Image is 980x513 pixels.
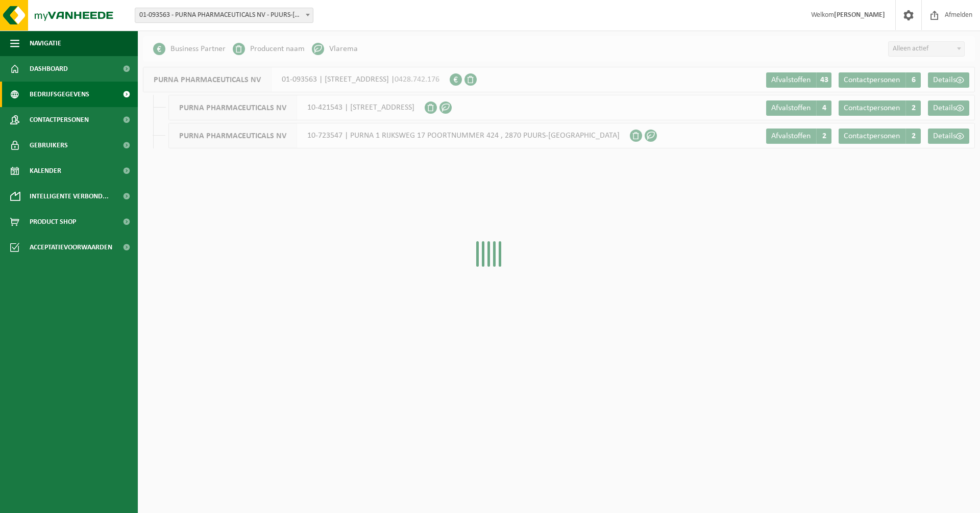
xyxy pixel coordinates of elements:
span: 43 [816,72,831,88]
span: Afvalstoffen [771,132,811,140]
span: Navigatie [30,31,61,56]
li: Business Partner [153,41,226,57]
span: 01-093563 - PURNA PHARMACEUTICALS NV - PUURS-SINT-AMANDS [135,8,313,22]
span: Contactpersonen [844,76,900,84]
span: Product Shop [30,209,76,235]
span: Details [933,104,956,112]
div: 01-093563 | [STREET_ADDRESS] | [143,67,450,92]
div: 10-421543 | [STREET_ADDRESS] [168,95,425,120]
span: Afvalstoffen [771,76,811,84]
span: 6 [905,72,921,88]
span: Contactpersonen [30,107,89,133]
span: Gebruikers [30,133,68,158]
span: 2 [905,100,921,116]
li: Producent naam [233,41,305,57]
a: Contactpersonen 2 [839,100,921,116]
span: Bedrijfsgegevens [30,82,89,107]
span: Dashboard [30,56,68,82]
span: Kalender [30,158,61,184]
span: PURNA PHARMACEUTICALS NV [143,67,272,92]
a: Details [928,100,969,116]
span: Acceptatievoorwaarden [30,235,112,260]
a: Details [928,129,969,144]
a: Afvalstoffen 43 [766,72,831,88]
span: 0428.742.176 [395,75,439,84]
span: Contactpersonen [844,132,900,140]
div: 10-723547 | PURNA 1 RIJKSWEG 17 POORTNUMMER 424 , 2870 PUURS-[GEOGRAPHIC_DATA] [168,123,630,148]
strong: [PERSON_NAME] [834,11,885,19]
span: 2 [905,129,921,144]
span: Intelligente verbond... [30,184,109,209]
span: Alleen actief [889,42,964,56]
a: Afvalstoffen 2 [766,129,831,144]
span: PURNA PHARMACEUTICALS NV [169,123,297,148]
li: Vlarema [312,41,358,57]
span: 2 [816,129,831,144]
span: Alleen actief [888,41,965,57]
a: Afvalstoffen 4 [766,100,831,116]
span: PURNA PHARMACEUTICALS NV [169,95,297,120]
a: Contactpersonen 6 [839,72,921,88]
span: 01-093563 - PURNA PHARMACEUTICALS NV - PUURS-SINT-AMANDS [135,8,313,23]
span: Contactpersonen [844,104,900,112]
span: 4 [816,100,831,116]
span: Afvalstoffen [771,104,811,112]
a: Details [928,72,969,88]
span: Details [933,76,956,84]
span: Details [933,132,956,140]
a: Contactpersonen 2 [839,129,921,144]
